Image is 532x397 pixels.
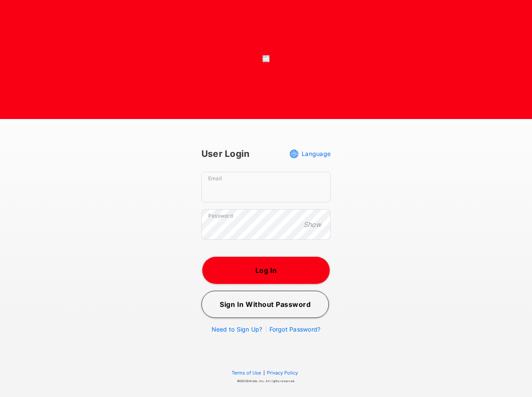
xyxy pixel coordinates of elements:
[201,148,249,159] span: User Login
[201,291,329,318] button: Sign In Without Password
[201,379,331,384] p: © 2025 Entrata, Inc. All rights reserved.
[269,326,321,333] a: Forgot Password?
[290,150,331,158] a: Language
[202,257,330,284] button: Log In
[232,370,261,376] button: Terms of Use
[264,369,300,376] button: Privacy Policy
[301,220,324,229] button: Show
[212,326,263,333] a: Need to Sign Up?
